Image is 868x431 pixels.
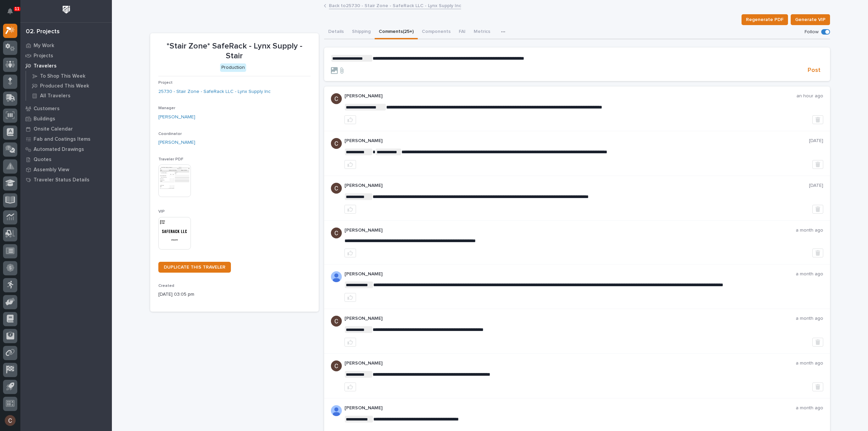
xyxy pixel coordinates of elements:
[812,205,823,214] button: Delete post
[20,103,112,114] a: Customers
[158,139,195,146] a: [PERSON_NAME]
[796,405,823,411] p: a month ago
[20,134,112,144] a: Fab and Coatings Items
[344,228,796,233] p: [PERSON_NAME]
[805,29,818,35] p: Follow
[470,25,494,39] button: Metrics
[812,249,823,257] button: Delete post
[808,66,821,74] span: Post
[20,40,112,51] a: My Work
[812,160,823,169] button: Delete post
[418,25,455,39] button: Components
[34,157,52,163] p: Quotes
[158,291,311,298] p: [DATE] 03:05 pm
[34,63,57,69] p: Travelers
[809,183,823,189] p: [DATE]
[344,405,796,411] p: [PERSON_NAME]
[158,114,195,121] a: [PERSON_NAME]
[324,25,348,39] button: Details
[344,205,356,214] button: like this post
[158,41,311,61] p: *Stair Zone* SafeRack - Lynx Supply - Stair
[375,25,418,39] button: Comments (25+)
[34,53,53,59] p: Projects
[20,124,112,134] a: Onsite Calendar
[40,93,71,99] p: All Travelers
[8,8,17,19] div: Notifications11
[158,88,271,95] a: 25730 - Stair Zone - SafeRack LLC - Lynx Supply Inc
[34,106,60,112] p: Customers
[791,14,830,25] button: Generate VIP
[20,61,112,71] a: Travelers
[34,126,73,132] p: Onsite Calendar
[344,183,809,189] p: [PERSON_NAME]
[796,316,823,321] p: a month ago
[34,177,90,183] p: Traveler Status Details
[331,271,342,282] img: AOh14GjpcA6ydKGAvwfezp8OhN30Q3_1BHk5lQOeczEvCIoEuGETHm2tT-JUDAHyqffuBe4ae2BInEDZwLlH3tcCd_oYlV_i4...
[20,154,112,164] a: Quotes
[344,115,356,124] button: like this post
[746,16,784,24] span: Regenerate PDF
[331,228,342,238] img: AGNmyxaji213nCK4JzPdPN3H3CMBhXDSA2tJ_sy3UIa5=s96-c
[20,175,112,185] a: Traveler Status Details
[3,4,17,18] button: Notifications
[742,14,788,25] button: Regenerate PDF
[34,43,54,49] p: My Work
[344,360,796,366] p: [PERSON_NAME]
[348,25,375,39] button: Shipping
[60,3,73,16] img: Workspace Logo
[158,284,174,288] span: Created
[331,360,342,371] img: AGNmyxaji213nCK4JzPdPN3H3CMBhXDSA2tJ_sy3UIa5=s96-c
[164,265,225,270] span: DUPLICATE THIS TRAVELER
[796,93,823,99] p: an hour ago
[796,271,823,277] p: a month ago
[34,116,55,122] p: Buildings
[158,81,173,85] span: Project
[331,183,342,194] img: AGNmyxaji213nCK4JzPdPN3H3CMBhXDSA2tJ_sy3UIa5=s96-c
[344,316,796,321] p: [PERSON_NAME]
[344,383,356,391] button: like this post
[20,164,112,175] a: Assembly View
[26,81,112,91] a: Produced This Week
[455,25,470,39] button: FAI
[331,405,342,416] img: AOh14GjpcA6ydKGAvwfezp8OhN30Q3_1BHk5lQOeczEvCIoEuGETHm2tT-JUDAHyqffuBe4ae2BInEDZwLlH3tcCd_oYlV_i4...
[34,167,69,173] p: Assembly View
[40,83,89,89] p: Produced This Week
[805,66,823,74] button: Post
[20,51,112,61] a: Projects
[34,146,84,153] p: Automated Drawings
[344,293,356,302] button: like this post
[344,93,796,99] p: [PERSON_NAME]
[344,138,809,144] p: [PERSON_NAME]
[331,138,342,149] img: AGNmyxaji213nCK4JzPdPN3H3CMBhXDSA2tJ_sy3UIa5=s96-c
[329,1,461,9] a: Back to25730 - Stair Zone - SafeRack LLC - Lynx Supply Inc
[20,114,112,124] a: Buildings
[158,262,231,273] a: DUPLICATE THIS TRAVELER
[344,271,796,277] p: [PERSON_NAME]
[34,136,91,142] p: Fab and Coatings Items
[796,360,823,366] p: a month ago
[26,28,60,36] div: 02. Projects
[344,249,356,257] button: like this post
[26,71,112,81] a: To Shop This Week
[20,144,112,154] a: Automated Drawings
[331,93,342,104] img: AGNmyxaji213nCK4JzPdPN3H3CMBhXDSA2tJ_sy3UIa5=s96-c
[344,160,356,169] button: like this post
[15,6,19,11] p: 11
[795,16,826,24] span: Generate VIP
[812,338,823,347] button: Delete post
[3,413,17,428] button: users-avatar
[158,210,165,214] span: VIP
[220,63,246,72] div: Production
[809,138,823,144] p: [DATE]
[812,383,823,391] button: Delete post
[812,115,823,124] button: Delete post
[331,316,342,327] img: AGNmyxaji213nCK4JzPdPN3H3CMBhXDSA2tJ_sy3UIa5=s96-c
[158,132,182,136] span: Coordinator
[26,91,112,100] a: All Travelers
[158,106,175,110] span: Manager
[40,73,85,79] p: To Shop This Week
[158,157,183,161] span: Traveler PDF
[344,338,356,347] button: like this post
[796,228,823,233] p: a month ago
